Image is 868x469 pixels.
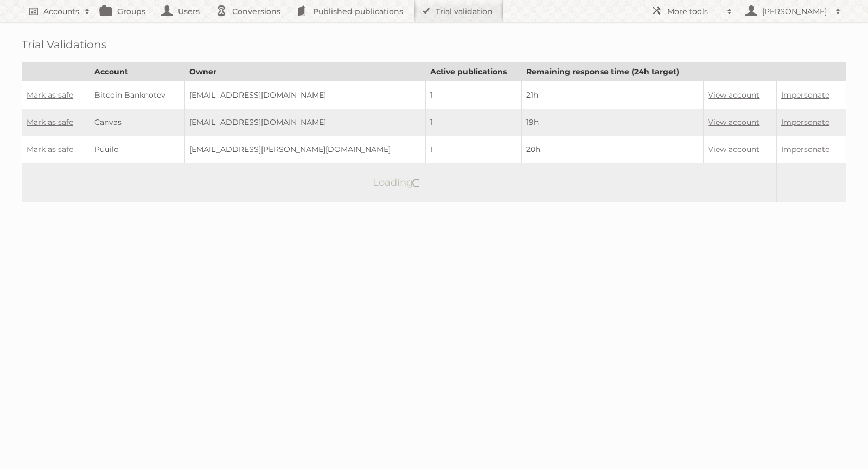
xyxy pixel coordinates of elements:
a: View account [708,117,759,127]
td: 1 [425,109,521,136]
span: 20h [526,144,540,154]
span: 19h [526,117,539,127]
a: Mark as safe [27,117,73,127]
td: Canvas [90,109,184,136]
a: View account [708,90,759,100]
a: Mark as safe [27,90,73,100]
a: Mark as safe [27,144,73,154]
h1: Trial Validations [22,38,846,51]
th: Owner [184,62,425,81]
td: 1 [425,81,521,109]
th: Account [90,62,184,81]
td: Bitcoin Banknotev [90,81,184,109]
p: Loading [339,172,456,193]
h2: More tools [667,6,722,17]
td: [EMAIL_ADDRESS][DOMAIN_NAME] [184,109,425,136]
h2: Accounts [43,6,79,17]
h2: [PERSON_NAME] [759,6,830,17]
td: [EMAIL_ADDRESS][DOMAIN_NAME] [184,81,425,109]
a: Impersonate [781,117,829,127]
td: Puuilo [90,136,184,163]
th: Active publications [425,62,521,81]
a: Impersonate [781,90,829,100]
span: 21h [526,90,538,100]
a: Impersonate [781,144,829,154]
td: [EMAIL_ADDRESS][PERSON_NAME][DOMAIN_NAME] [184,136,425,163]
a: View account [708,144,759,154]
th: Remaining response time (24h target) [522,62,704,81]
td: 1 [425,136,521,163]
